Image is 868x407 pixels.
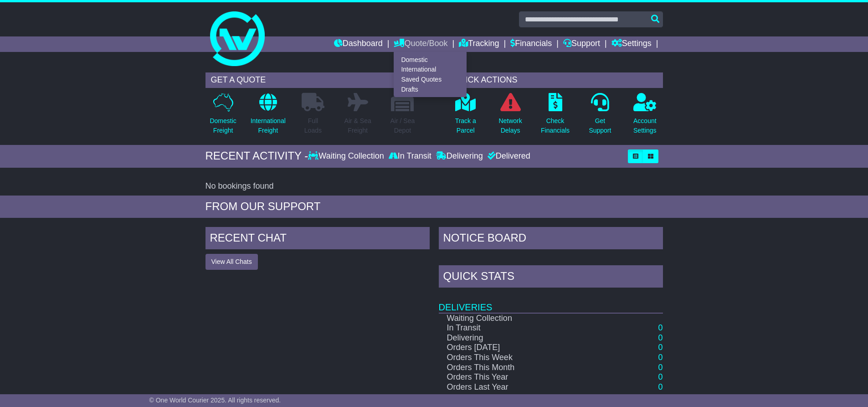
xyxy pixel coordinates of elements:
[308,151,386,161] div: Waiting Collection
[510,36,552,52] a: Financials
[394,75,466,85] a: Saved Quotes
[439,343,601,353] td: Orders [DATE]
[658,372,663,381] a: 0
[455,93,477,140] a: Track aParcel
[210,116,236,135] p: Domestic Freight
[302,116,324,135] p: Full Loads
[658,382,663,392] a: 0
[658,333,663,342] a: 0
[633,116,657,135] p: Account Settings
[589,116,611,135] p: Get Support
[455,116,476,135] p: Track a Parcel
[439,227,663,252] div: NOTICE BOARD
[205,200,663,213] div: FROM OUR SUPPORT
[588,93,611,140] a: GetSupport
[485,151,530,161] div: Delivered
[541,116,570,135] p: Check Financials
[334,36,383,52] a: Dashboard
[205,181,663,191] div: No bookings found
[394,36,447,52] a: Quote/Book
[439,363,601,373] td: Orders This Month
[563,36,600,52] a: Support
[439,323,601,333] td: In Transit
[394,55,466,65] a: Domestic
[344,116,371,135] p: Air & Sea Freight
[205,72,421,88] div: GET A QUOTE
[149,397,281,404] span: © One World Courier 2025. All rights reserved.
[439,333,601,343] td: Delivering
[439,313,601,324] td: Waiting Collection
[459,36,499,52] a: Tracking
[439,265,663,290] div: Quick Stats
[434,151,485,161] div: Delivering
[498,93,522,140] a: NetworkDelays
[633,93,657,140] a: AccountSettings
[540,93,570,140] a: CheckFinancials
[439,382,601,392] td: Orders Last Year
[390,116,415,135] p: Air / Sea Depot
[209,93,236,140] a: DomesticFreight
[611,36,652,52] a: Settings
[205,254,258,270] button: View All Chats
[205,227,430,252] div: RECENT CHAT
[439,353,601,363] td: Orders This Week
[386,151,434,161] div: In Transit
[394,84,466,94] a: Drafts
[439,290,663,313] td: Deliveries
[205,149,308,163] div: RECENT ACTIVITY -
[498,116,522,135] p: Network Delays
[439,372,601,382] td: Orders This Year
[250,93,286,140] a: InternationalFreight
[251,116,286,135] p: International Freight
[658,353,663,362] a: 0
[394,65,466,75] a: International
[658,323,663,332] a: 0
[658,343,663,352] a: 0
[658,363,663,372] a: 0
[394,52,467,97] div: Quote/Book
[448,72,663,88] div: QUICK ACTIONS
